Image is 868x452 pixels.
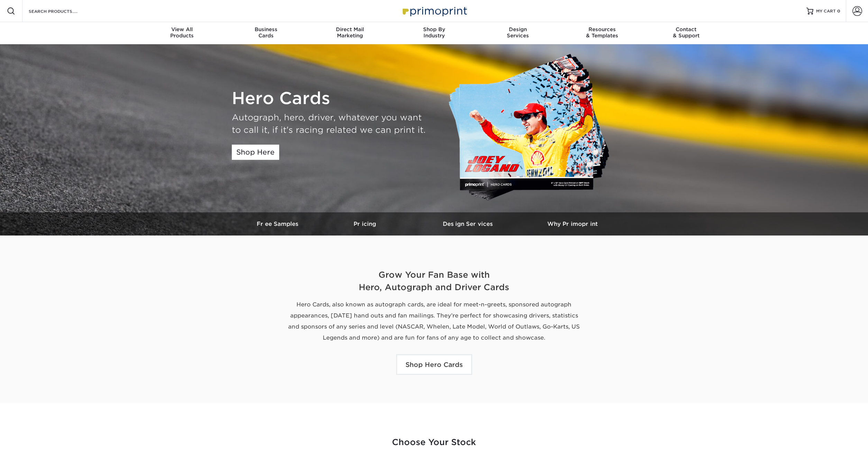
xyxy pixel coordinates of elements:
[308,26,392,33] span: Direct Mail
[560,26,644,39] div: & Templates
[28,7,95,15] input: SEARCH PRODUCTS.....
[224,22,308,44] a: BusinessCards
[644,26,728,39] div: & Support
[560,22,644,44] a: Resources& Templates
[232,269,637,294] h2: Grow Your Fan Base with Hero, Autograph and Driver Cards
[308,22,392,44] a: Direct MailMarketing
[448,53,618,204] img: Custom Hero Cards
[521,221,624,227] h3: Why Primoprint
[287,299,581,343] p: Hero Cards, also known as autograph cards, are ideal for meet-n-greets, sponsored autograph appea...
[476,22,560,44] a: DesignServices
[816,8,836,14] span: MY CART
[232,89,429,109] h1: Hero Cards
[417,212,521,236] a: Design Services
[313,221,417,227] h3: Pricing
[224,26,308,39] div: Cards
[392,26,476,33] span: Shop By
[232,111,429,136] div: Autograph, hero, driver, whatever you want to call it, if it's racing related we can print it.
[521,212,624,236] a: Why Primoprint
[644,26,728,33] span: Contact
[224,26,308,33] span: Business
[244,212,313,236] a: Free Samples
[244,221,313,227] h3: Free Samples
[140,26,224,33] span: View All
[140,22,224,44] a: View AllProducts
[476,26,560,33] span: Design
[232,145,279,160] a: Shop Here
[837,9,840,13] span: 0
[392,26,476,39] div: Industry
[396,354,472,375] a: Shop Hero Cards
[140,26,224,39] div: Products
[308,26,392,39] div: Marketing
[644,22,728,44] a: Contact& Support
[476,26,560,39] div: Services
[400,3,469,18] img: Primoprint
[560,26,644,33] span: Resources
[392,22,476,44] a: Shop ByIndustry
[313,212,417,236] a: Pricing
[417,221,521,227] h3: Design Services
[232,436,637,449] h3: Choose Your Stock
